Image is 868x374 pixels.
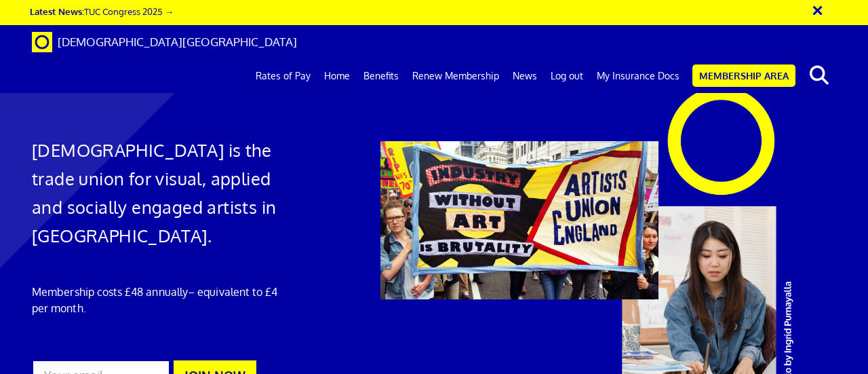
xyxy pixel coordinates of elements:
a: Brand [DEMOGRAPHIC_DATA][GEOGRAPHIC_DATA] [22,25,307,59]
span: [DEMOGRAPHIC_DATA][GEOGRAPHIC_DATA] [58,35,297,49]
h1: [DEMOGRAPHIC_DATA] is the trade union for visual, applied and socially engaged artists in [GEOGRA... [32,136,286,250]
a: Log out [544,59,590,93]
a: Rates of Pay [249,59,317,93]
a: Latest News:TUC Congress 2025 → [30,5,174,17]
button: search [798,61,840,90]
a: News [506,59,544,93]
a: Home [317,59,357,93]
p: Membership costs £48 annually – equivalent to £4 per month. [32,284,286,316]
a: My Insurance Docs [590,59,686,93]
strong: Latest News: [30,5,84,17]
a: Benefits [357,59,406,93]
a: Renew Membership [406,59,506,93]
a: Membership Area [692,64,795,87]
